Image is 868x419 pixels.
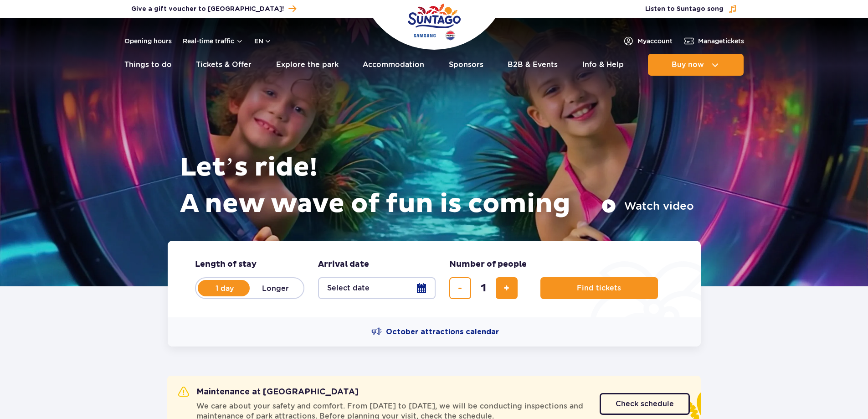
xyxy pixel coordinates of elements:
[449,54,483,76] a: Sponsors
[648,54,744,76] button: Buy now
[623,36,673,47] a: Myaccount
[473,277,494,299] input: number of tickets
[131,3,296,15] a: Give a gift voucher to [GEOGRAPHIC_DATA]!
[616,400,674,408] span: Check schedule
[600,393,690,415] a: Check schedule
[276,54,339,76] a: Explore the park
[540,277,658,299] button: Find tickets
[168,241,701,317] form: Planning your visit to Park of Poland
[496,277,518,299] button: add ticket
[645,5,737,14] button: Listen to Suntago song
[672,61,704,69] span: Buy now
[449,277,471,299] button: remove ticket
[645,5,724,14] span: Listen to Suntago song
[582,54,624,76] a: Info & Help
[318,259,369,270] span: Arrival date
[196,54,252,76] a: Tickets & Offer
[124,36,172,46] a: Opening hours
[683,36,744,47] a: Managetickets
[363,54,424,76] a: Accommodation
[601,199,694,213] button: Watch video
[195,259,257,270] span: Length of stay
[178,387,359,398] h2: Maintenance at [GEOGRAPHIC_DATA]
[449,259,527,270] span: Number of people
[124,54,172,76] a: Things to do
[637,36,673,46] span: My account
[318,277,436,299] button: Select date
[508,54,558,76] a: B2B & Events
[183,37,243,45] button: Real-time traffic
[698,36,744,46] span: Manage tickets
[254,36,272,46] button: en
[577,284,621,292] span: Find tickets
[131,5,284,14] span: Give a gift voucher to [GEOGRAPHIC_DATA]!
[386,327,499,337] span: October attractions calendar
[371,326,499,337] a: October attractions calendar
[180,150,694,222] h1: Let’s ride! A new wave of fun is coming
[250,279,302,298] label: Longer
[199,279,251,298] label: 1 day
